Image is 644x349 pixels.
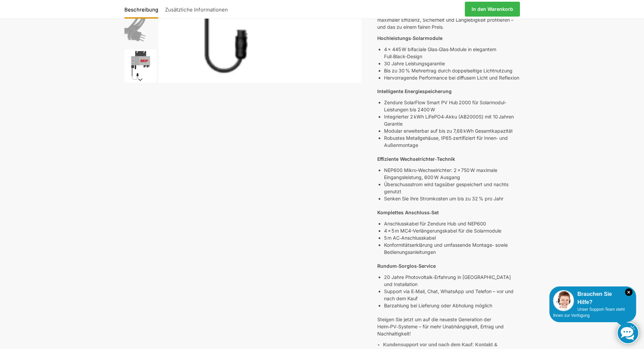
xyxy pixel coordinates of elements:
strong: Effiziente Wechselrichter‑Technik [377,156,455,162]
p: Zendure SolarFlow Smart PV Hub 2000 für Solarmodul-Leistungen bis 2400 W [384,99,520,113]
button: Next slide [124,76,157,83]
strong: Rundum‑Sorglos‑Service [377,263,435,269]
p: Integrierter 2 kWh LiFePO4‑Akku (AB2000S) mit 10 Jahren Garantie [384,113,520,127]
strong: Hochleistungs‑Solarmodule [377,35,443,41]
p: Barzahlung bei Lieferung oder Abholung möglich [384,302,520,309]
span: Unser Support-Team steht Ihnen zur Verfügung [553,307,625,318]
li: 6 / 7 [123,48,157,82]
li: 7 / 7 [123,82,157,116]
p: 4 × 445 W bifaciale Glas‑Glas‑Module in elegantem Full‑Black-Design [384,46,520,60]
a: In den Warenkorb [465,2,520,17]
strong: Komplettes Anschluss‑Set [377,210,439,215]
p: Konformitätserklärung und umfassende Montage‑ sowie Bedienungsanleitungen [384,241,520,256]
i: Schließen [625,288,633,296]
p: Steigen Sie jetzt um auf die neueste Generation der Heim‑PV‑Systeme – für mehr Unabhängigkeit, Er... [377,316,520,337]
strong: Intelligente Energiespeicherung [377,88,452,94]
p: 20 Jahre Photovoltaik‑Erfahrung in [GEOGRAPHIC_DATA] und Installation [384,274,520,288]
a: Beschreibung [124,1,162,17]
div: Brauchen Sie Hilfe? [553,290,633,306]
img: Customer service [553,290,574,311]
p: Support via E‑Mail, Chat, WhatsApp und Telefon – vor und nach dem Kauf [384,288,520,302]
a: Zusätzliche Informationen [162,1,231,17]
p: Senken Sie Ihre Stromkosten um bis zu 32 % pro Jahr [384,195,520,202]
p: Überschussstrom wird tagsüber gespeichert und nachts genutzt [384,181,520,195]
p: 5 m AC‑Anschlusskabel [384,234,520,241]
img: nep-microwechselrichter-600w [124,49,157,82]
img: Anschlusskabel-3meter_schweizer-stecker [124,16,157,48]
p: 30 Jahre Leistungsgarantie [384,60,520,67]
p: Robustes Metallgehäuse, IP65‑zertifiziert für Innen‑ und Außenmontage [384,134,520,149]
p: NEP600 Mikro-Wechselrichter: 2 × 750 W maximale Eingangsleistung, 600 W Ausgang [384,167,520,181]
p: Bis zu 30 % Mehrertrag durch doppelseitige Lichtnutzung [384,67,520,74]
p: Modular erweiterbar auf bis zu 7,68 kWh Gesamtkapazität [384,127,520,134]
li: 5 / 7 [123,15,157,48]
span: Kundensupport vor und nach dem Kauf: [383,342,474,347]
p: Anschlusskabel für Zendure Hub und NEP600 [384,220,520,227]
p: 4 × 5 m MC4-Verlängerungskabel für die Solarmodule [384,227,520,234]
p: Hervorragende Performance bei diffusem Licht und Reflexion [384,74,520,81]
